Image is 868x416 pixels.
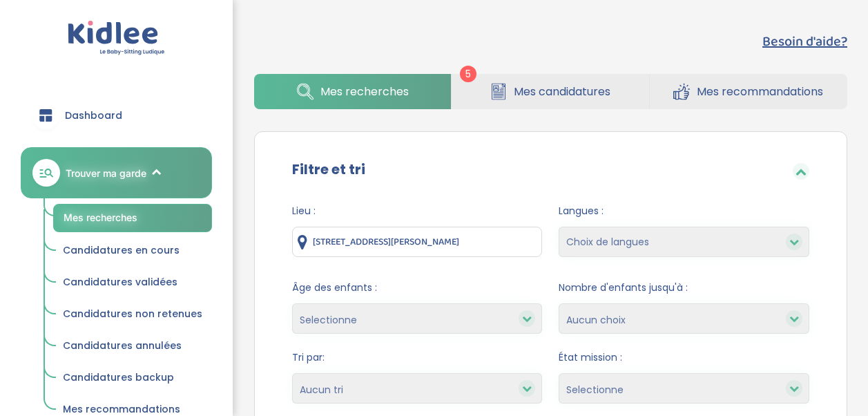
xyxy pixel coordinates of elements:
span: État mission : [559,350,809,365]
span: Mes candidatures [514,83,610,100]
span: Tri par: [292,350,543,365]
span: Candidatures backup [63,370,174,384]
a: Mes candidatures [452,74,648,109]
span: Mes recherches [320,83,409,100]
a: Candidatures en cours [53,238,212,264]
span: Candidatures validées [63,275,177,289]
span: Langues : [559,204,809,218]
span: 5 [460,66,476,82]
a: Dashboard [21,91,212,140]
span: Nombre d'enfants jusqu'à : [559,281,809,295]
a: Candidatures backup [53,365,212,391]
a: Candidatures annulées [53,333,212,359]
span: Candidatures annulées [63,339,182,352]
a: Trouver ma garde [21,147,212,198]
span: Lieu : [292,204,543,218]
a: Candidatures non retenues [53,301,212,328]
span: Dashboard [65,108,122,123]
span: Trouver ma garde [66,166,146,180]
span: Âge des enfants : [292,281,543,295]
a: Mes recherches [254,74,451,109]
span: Candidatures non retenues [63,307,202,321]
input: Ville ou code postale [292,227,543,257]
label: Filtre et tri [292,159,365,180]
span: Candidatures en cours [63,243,180,257]
a: Candidatures validées [53,270,212,296]
a: Mes recherches [53,204,212,232]
span: Mes recommandations [63,402,180,416]
span: Mes recherches [64,211,137,223]
img: logo.svg [68,21,165,56]
a: Mes recommandations [650,74,847,109]
span: Mes recommandations [697,83,823,100]
button: Besoin d'aide? [762,31,847,52]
